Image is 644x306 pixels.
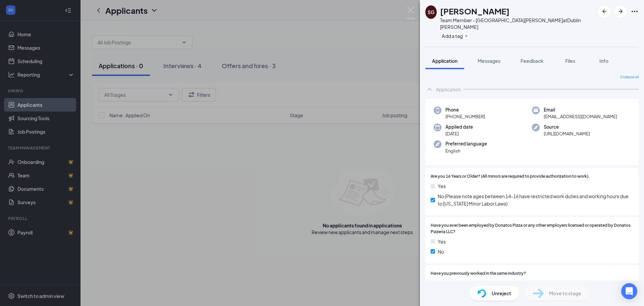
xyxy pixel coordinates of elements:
[599,58,608,64] span: Info
[431,270,526,277] span: Have you previously worked in the same industry?
[438,182,446,190] span: Yes
[478,58,500,64] span: Messages
[425,85,433,93] svg: ChevronUp
[445,106,485,113] span: Phone
[445,124,473,130] span: Applied date
[445,113,485,120] span: [PHONE_NUMBER]
[614,5,627,17] button: ArrowRight
[492,290,511,297] span: Unreject
[431,173,590,180] span: Are you 16 Years or Older? (All minors are required to provide authorization to work).
[544,113,617,120] span: [EMAIL_ADDRESS][DOMAIN_NAME]
[438,238,446,245] span: Yes
[549,290,581,297] span: Move to stage
[464,34,468,38] svg: Plus
[620,75,639,80] span: Collapse all
[431,222,633,235] span: Have you ever been employed by Donatos Pizza or any other employers licensed or operated by Donat...
[432,58,458,64] span: Application
[438,192,633,207] span: No (Please note ages between 14-16 have restricted work duties and working hours due to [US_STATE...
[436,86,461,93] div: Application
[445,140,487,147] span: Preferred language
[621,283,637,299] div: Open Intercom Messenger
[598,5,610,17] button: ArrowLeftNew
[544,130,590,137] span: [URL][DOMAIN_NAME]
[565,58,575,64] span: Files
[544,124,590,130] span: Source
[440,17,595,30] div: Team Member - [GEOGRAPHIC_DATA][PERSON_NAME] at Dublin [PERSON_NAME]
[544,106,617,113] span: Email
[438,248,444,255] span: No
[445,147,487,154] span: English
[521,58,543,64] span: Feedback
[445,130,473,137] span: [DATE]
[600,7,608,15] svg: ArrowLeftNew
[438,279,446,287] span: Yes
[616,7,625,15] svg: ArrowRight
[631,7,639,15] svg: Ellipses
[440,5,509,17] h1: [PERSON_NAME]
[428,9,434,15] div: SG
[440,32,470,39] button: PlusAdd a tag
